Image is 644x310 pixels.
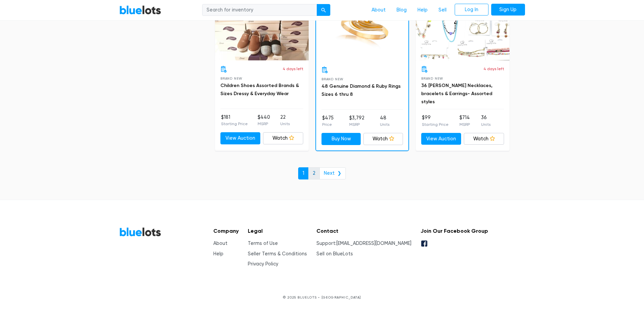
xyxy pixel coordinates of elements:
p: Units [481,121,491,128]
p: Units [280,121,290,127]
h5: Contact [316,228,411,234]
p: 4 days left [483,66,504,72]
p: Starting Price [221,121,248,127]
a: Watch [363,133,403,145]
a: Children Shoes Assorted Brands & Sizes Dressy & Everyday Wear [220,83,299,96]
p: 4 days left [283,66,303,72]
span: Brand New [321,77,343,81]
a: BlueLots [119,227,161,237]
a: 2 [308,167,320,179]
li: 48 [380,114,389,128]
a: About [213,241,228,246]
span: Brand New [421,77,443,80]
p: Units [380,121,389,128]
li: $714 [459,114,470,128]
h5: Join Our Facebook Group [421,228,488,234]
p: MSRP [258,121,270,127]
a: About [366,4,391,17]
p: Price [322,121,334,128]
p: MSRP [349,121,364,128]
span: Brand New [220,77,242,80]
a: Watch [263,132,303,144]
a: Sell on BlueLots [316,251,353,257]
a: Next ❯ [319,167,346,179]
a: Buy Now [321,133,361,145]
a: Terms of Use [248,241,278,246]
li: Support: [316,240,411,247]
p: MSRP [459,121,470,128]
li: $440 [258,114,270,127]
a: Sign Up [491,4,525,16]
input: Search for inventory [202,4,317,16]
a: Privacy Policy [248,261,278,267]
a: Log In [455,4,488,16]
p: © 2025 BLUELOTS • [GEOGRAPHIC_DATA] [119,295,525,300]
a: BlueLots [119,5,161,15]
h5: Legal [248,228,307,234]
a: Sell [433,4,452,17]
li: $181 [221,114,248,127]
li: $99 [422,114,449,128]
a: Help [213,251,223,257]
a: Help [412,4,433,17]
a: 36 [PERSON_NAME] Necklaces, bracelets & Earrings- Assorted styles [421,83,493,105]
a: [EMAIL_ADDRESS][DOMAIN_NAME] [336,241,411,246]
a: 48 Genuine Diamond & Ruby Rings Sizes 6 thru 8 [321,83,401,97]
h5: Company [213,228,239,234]
a: View Auction [220,132,261,144]
li: $3,792 [349,114,364,128]
li: 36 [481,114,491,128]
a: Watch [464,133,504,145]
a: Blog [391,4,412,17]
p: Starting Price [422,121,449,128]
a: View Auction [421,133,461,145]
li: 22 [280,114,290,127]
a: Seller Terms & Conditions [248,251,307,257]
a: 1 [298,167,309,179]
li: $475 [322,114,334,128]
